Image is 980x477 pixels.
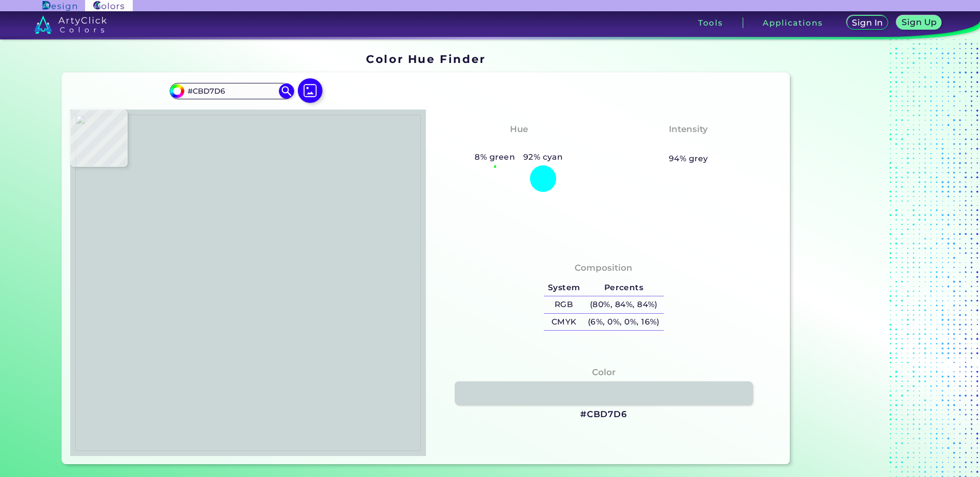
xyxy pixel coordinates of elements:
[851,18,883,27] h5: Sign In
[575,261,632,275] h4: Composition
[43,1,77,11] img: ArtyClick Design logo
[510,122,528,137] h4: Hue
[279,83,294,99] img: icon search
[544,314,584,331] h5: CMYK
[652,138,725,150] h3: Almost None
[471,150,519,164] h5: 8% green
[592,365,616,380] h4: Color
[184,84,279,98] input: type color..
[846,15,889,30] a: Sign In
[584,279,663,296] h5: Percents
[580,408,627,421] h3: #CBD7D6
[763,19,823,27] h3: Applications
[544,296,584,313] h5: RGB
[75,115,421,451] img: 6e57589f-b76b-461f-aba9-a55ee6f4ec6e
[901,18,937,27] h5: Sign Up
[584,314,663,331] h5: (6%, 0%, 0%, 16%)
[698,19,723,27] h3: Tools
[298,78,322,103] img: icon picture
[584,296,663,313] h5: (80%, 84%, 84%)
[519,150,567,164] h5: 92% cyan
[502,138,535,150] h3: Cyan
[34,15,107,34] img: logo_artyclick_colors_white.svg
[544,279,584,296] h5: System
[896,15,942,30] a: Sign Up
[669,152,708,165] h5: 94% grey
[669,122,708,137] h4: Intensity
[366,51,485,67] h1: Color Hue Finder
